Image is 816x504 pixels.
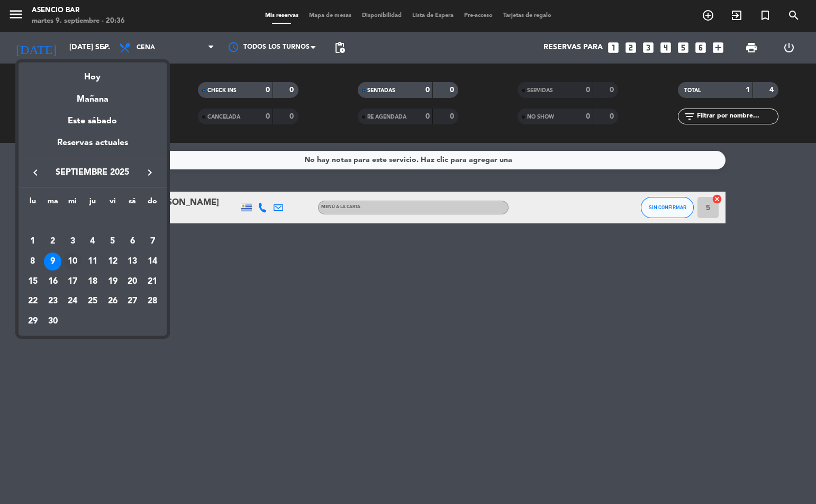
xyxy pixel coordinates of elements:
[45,166,140,179] span: septiembre 2025
[104,273,122,291] div: 19
[24,273,42,291] div: 15
[43,311,63,331] td: 30 de septiembre de 2025
[83,292,103,312] td: 25 de septiembre de 2025
[26,166,45,179] button: keyboard_arrow_left
[23,272,43,292] td: 15 de septiembre de 2025
[123,292,141,310] div: 27
[103,272,123,292] td: 19 de septiembre de 2025
[142,251,162,272] td: 14 de septiembre de 2025
[44,312,62,330] div: 30
[104,253,122,271] div: 12
[123,292,143,312] td: 27 de septiembre de 2025
[19,136,167,158] div: Reservas actuales
[123,272,143,292] td: 20 de septiembre de 2025
[143,273,161,291] div: 21
[83,231,103,251] td: 4 de septiembre de 2025
[142,272,162,292] td: 21 de septiembre de 2025
[23,195,43,212] th: lunes
[64,292,81,310] div: 24
[123,253,141,271] div: 13
[43,231,63,251] td: 2 de septiembre de 2025
[123,195,143,212] th: sábado
[123,251,143,272] td: 13 de septiembre de 2025
[143,292,161,310] div: 28
[83,195,103,212] th: jueves
[44,253,62,271] div: 9
[84,273,102,291] div: 18
[104,292,122,310] div: 26
[19,62,167,84] div: Hoy
[44,273,62,291] div: 16
[103,231,123,251] td: 5 de septiembre de 2025
[23,311,43,331] td: 29 de septiembre de 2025
[83,272,103,292] td: 18 de septiembre de 2025
[23,251,43,272] td: 8 de septiembre de 2025
[19,106,167,136] div: Este sábado
[140,166,159,179] button: keyboard_arrow_right
[103,195,123,212] th: viernes
[103,292,123,312] td: 26 de septiembre de 2025
[84,292,102,310] div: 25
[143,166,156,179] i: keyboard_arrow_right
[29,166,42,179] i: keyboard_arrow_left
[64,253,81,271] div: 10
[24,292,42,310] div: 22
[24,232,42,250] div: 1
[123,231,143,251] td: 6 de septiembre de 2025
[19,85,167,106] div: Mañana
[43,195,63,212] th: martes
[24,253,42,271] div: 8
[62,272,83,292] td: 17 de septiembre de 2025
[123,232,141,250] div: 6
[43,272,63,292] td: 16 de septiembre de 2025
[104,232,122,250] div: 5
[43,292,63,312] td: 23 de septiembre de 2025
[23,292,43,312] td: 22 de septiembre de 2025
[62,195,83,212] th: miércoles
[64,232,81,250] div: 3
[44,232,62,250] div: 2
[24,312,42,330] div: 29
[23,231,43,251] td: 1 de septiembre de 2025
[84,232,102,250] div: 4
[142,195,162,212] th: domingo
[142,231,162,251] td: 7 de septiembre de 2025
[143,253,161,271] div: 14
[44,292,62,310] div: 23
[62,292,83,312] td: 24 de septiembre de 2025
[84,253,102,271] div: 11
[43,251,63,272] td: 9 de septiembre de 2025
[123,273,141,291] div: 20
[62,251,83,272] td: 10 de septiembre de 2025
[83,251,103,272] td: 11 de septiembre de 2025
[103,251,123,272] td: 12 de septiembre de 2025
[143,232,161,250] div: 7
[64,273,81,291] div: 17
[142,292,162,312] td: 28 de septiembre de 2025
[62,231,83,251] td: 3 de septiembre de 2025
[23,212,162,232] td: SEP.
